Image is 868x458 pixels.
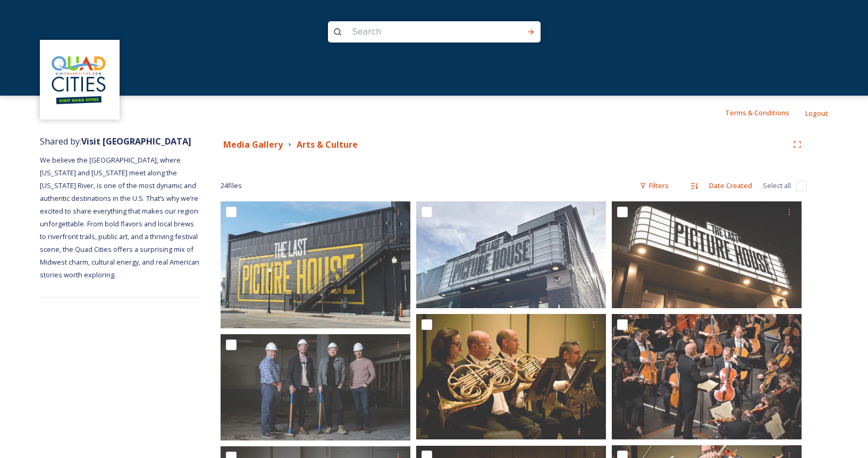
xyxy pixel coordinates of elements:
[347,20,493,44] input: Search
[297,139,358,150] strong: Arts & Culture
[416,314,606,440] img: DSC_4738-1.jpg
[725,106,805,119] a: Terms & Conditions
[612,201,802,308] img: sign.jpg
[81,135,191,147] strong: Visit [GEOGRAPHIC_DATA]
[805,108,828,118] span: Logout
[221,201,410,328] img: Side wall.jpg
[223,139,283,150] strong: Media Gallery
[40,135,191,147] span: Shared by:
[704,175,757,196] div: Date Created
[725,108,789,117] span: Terms & Conditions
[763,181,791,191] span: Select all
[416,201,606,308] img: Sign outside during dat.jpg
[221,334,410,441] img: co-owners at ground breaking in hard hats.jpg
[612,314,802,440] img: DSC_4761-1.jpg
[41,41,119,118] img: QCCVB_VISIT_vert_logo_4c_tagline_122019.svg
[40,155,201,279] span: We believe the [GEOGRAPHIC_DATA], where [US_STATE] and [US_STATE] meet along the [US_STATE] River...
[221,181,242,191] span: 24 file s
[634,175,674,196] div: Filters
